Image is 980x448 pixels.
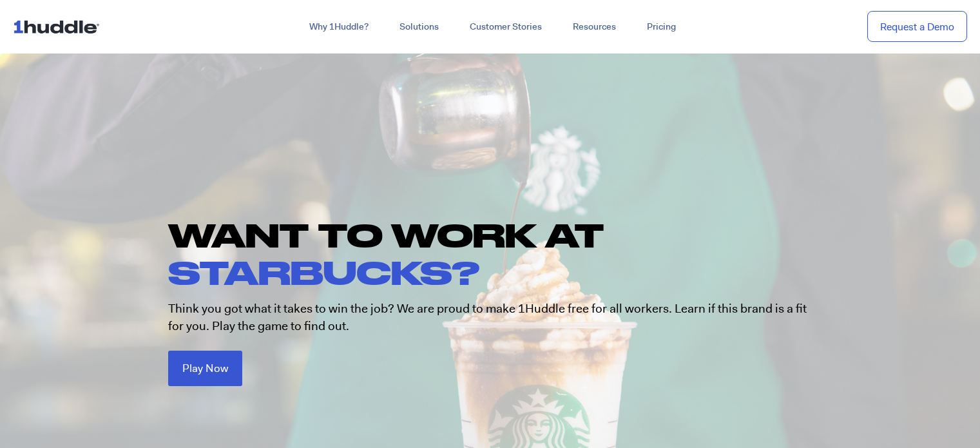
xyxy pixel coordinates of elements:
[557,15,631,39] a: Resources
[168,253,479,291] span: STARBUCKS?
[631,15,691,39] a: Pricing
[168,300,812,335] p: Think you got what it takes to win the job? We are proud to make 1Huddle free for all workers. Le...
[168,217,825,291] h1: WANT TO WORK AT
[454,15,557,39] a: Customer Stories
[384,15,454,39] a: Solutions
[294,15,384,39] a: Why 1Huddle?
[182,363,228,374] span: Play Now
[168,351,242,386] a: Play Now
[13,14,105,39] img: ...
[867,11,967,43] a: Request a Demo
